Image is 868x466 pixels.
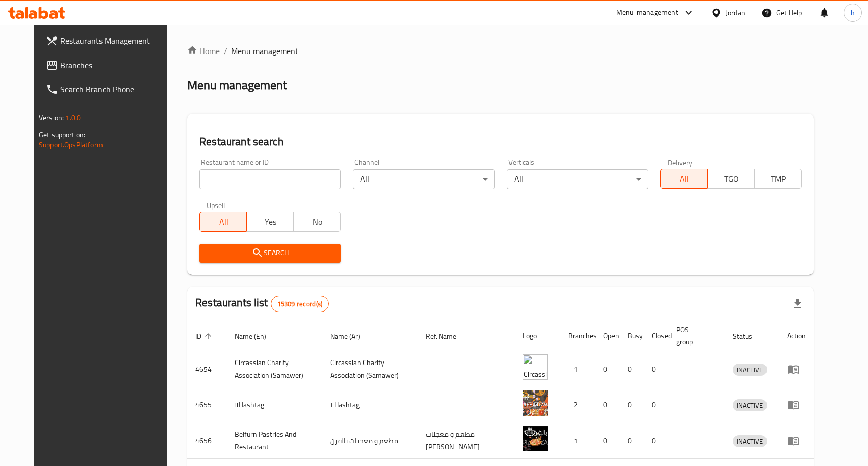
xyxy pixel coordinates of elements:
[330,330,373,342] span: Name (Ar)
[668,159,693,166] label: Delivery
[733,399,767,411] div: INACTIVE
[187,45,220,57] a: Home
[65,111,81,124] span: 1.0.0
[271,296,329,312] div: Total records count
[523,354,548,380] img: ​Circassian ​Charity ​Association​ (Samawer)
[523,390,548,416] img: #Hashtag
[187,423,227,459] td: 4656
[515,321,560,351] th: Logo
[227,387,322,423] td: #Hashtag
[726,7,745,18] div: Jordan
[60,83,171,95] span: Search Branch Phone
[676,324,712,348] span: POS group
[204,215,243,229] span: All
[665,172,704,186] span: All
[660,169,708,189] button: All
[523,426,548,451] img: Belfurn Pastries And Restaurant
[187,77,287,93] h2: Menu management
[298,215,337,229] span: No
[595,321,620,351] th: Open
[38,53,179,77] a: Branches
[620,423,644,459] td: 0
[786,292,810,316] div: Export file
[227,423,322,459] td: Belfurn Pastries And Restaurant
[199,134,802,149] h2: Restaurant search
[787,399,806,411] div: Menu
[507,169,648,189] div: All
[707,169,755,189] button: TGO
[560,387,595,423] td: 2
[787,363,806,375] div: Menu
[38,29,179,53] a: Restaurants Management
[235,330,279,342] span: Name (En)
[644,423,668,459] td: 0
[620,387,644,423] td: 0
[39,128,85,141] span: Get support on:
[712,172,751,186] span: TGO
[187,387,227,423] td: 4655
[271,299,328,309] span: 15309 record(s)
[595,387,620,423] td: 0
[733,400,767,411] span: INACTIVE
[187,45,814,57] nav: breadcrumb
[560,423,595,459] td: 1
[353,169,494,189] div: All
[38,77,179,101] a: Search Branch Phone
[595,423,620,459] td: 0
[293,212,341,232] button: No
[595,351,620,387] td: 0
[733,330,765,342] span: Status
[195,330,215,342] span: ID
[733,436,767,447] span: INACTIVE
[733,435,767,447] div: INACTIVE
[224,45,227,57] li: /
[644,351,668,387] td: 0
[560,321,595,351] th: Branches
[644,321,668,351] th: Closed
[207,201,225,209] label: Upsell
[195,295,329,312] h2: Restaurants list
[322,423,418,459] td: مطعم و معجنات بالفرن
[616,7,678,19] div: Menu-management
[39,111,64,124] span: Version:
[620,351,644,387] td: 0
[199,212,247,232] button: All
[787,435,806,447] div: Menu
[418,423,515,459] td: مطعم و معجنات [PERSON_NAME]
[208,247,333,260] span: Search
[227,351,322,387] td: ​Circassian ​Charity ​Association​ (Samawer)
[322,387,418,423] td: #Hashtag
[733,364,767,376] div: INACTIVE
[426,330,470,342] span: Ref. Name
[199,169,341,189] input: Search for restaurant name or ID..
[754,169,802,189] button: TMP
[322,351,418,387] td: ​Circassian ​Charity ​Association​ (Samawer)
[644,387,668,423] td: 0
[251,215,290,229] span: Yes
[733,364,767,376] span: INACTIVE
[779,321,814,351] th: Action
[851,7,855,18] span: h
[60,35,171,47] span: Restaurants Management
[620,321,644,351] th: Busy
[246,212,294,232] button: Yes
[199,244,341,263] button: Search
[187,351,227,387] td: 4654
[39,138,103,151] a: Support.OpsPlatform
[60,59,171,71] span: Branches
[560,351,595,387] td: 1
[231,45,298,57] span: Menu management
[759,172,798,186] span: TMP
